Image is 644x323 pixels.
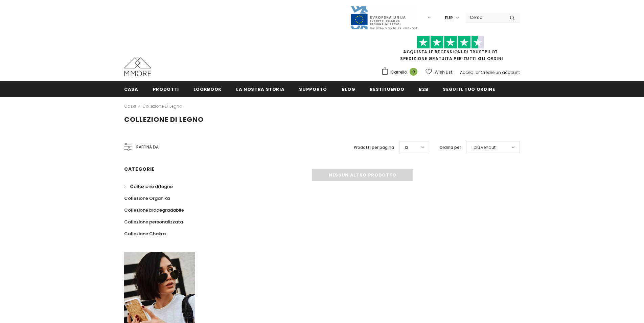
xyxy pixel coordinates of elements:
a: Collezione Chakra [124,228,166,240]
span: Collezione Chakra [124,231,166,237]
a: Segui il tuo ordine [443,81,495,97]
span: or [476,70,480,75]
span: Lookbook [193,86,222,92]
span: Prodotti [153,86,179,92]
span: SPEDIZIONE GRATUITA PER TUTTI GLI ORDINI [381,39,520,61]
a: Collezione biodegradabile [124,204,184,216]
a: Wish List [425,66,452,78]
a: Lookbook [193,81,222,97]
span: EUR [445,15,453,21]
span: supporto [299,86,327,92]
img: Javni Razpis [350,5,418,30]
span: Collezione personalizzata [124,219,183,225]
a: Acquista le recensioni di TrustPilot [403,49,498,55]
a: Collezione di legno [124,181,173,192]
a: Restituendo [370,81,404,97]
span: 12 [405,144,408,151]
a: B2B [419,81,428,97]
a: Collezione Organika [124,192,170,204]
span: Collezione di legno [124,115,204,124]
span: Blog [342,86,355,92]
img: Fidati di Pilot Stars [417,36,484,49]
a: Collezione di legno [142,103,182,109]
span: Collezione Organika [124,195,170,201]
span: Segui il tuo ordine [443,86,495,92]
a: Blog [342,81,355,97]
span: Raffina da [136,143,159,151]
a: Carrello 0 [381,67,421,77]
label: Ordina per [439,144,461,151]
span: B2B [419,86,428,92]
a: Casa [124,102,136,110]
a: La nostra storia [236,81,284,97]
span: Collezione biodegradabile [124,207,184,213]
span: Casa [124,86,138,92]
span: I più venduti [471,144,497,151]
a: Accedi [460,70,475,75]
a: Creare un account [481,70,520,75]
a: Prodotti [153,81,179,97]
span: 0 [410,68,417,76]
img: Casi MMORE [124,57,151,76]
input: Search Site [466,12,505,22]
span: Restituendo [370,86,404,92]
span: Carrello [391,69,407,76]
label: Prodotti per pagina [354,144,394,151]
span: La nostra storia [236,86,284,92]
span: Categorie [124,166,155,172]
a: supporto [299,81,327,97]
a: Javni Razpis [350,15,418,20]
span: Wish List [435,69,452,76]
span: Collezione di legno [130,183,173,190]
a: Collezione personalizzata [124,216,183,228]
a: Casa [124,81,138,97]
